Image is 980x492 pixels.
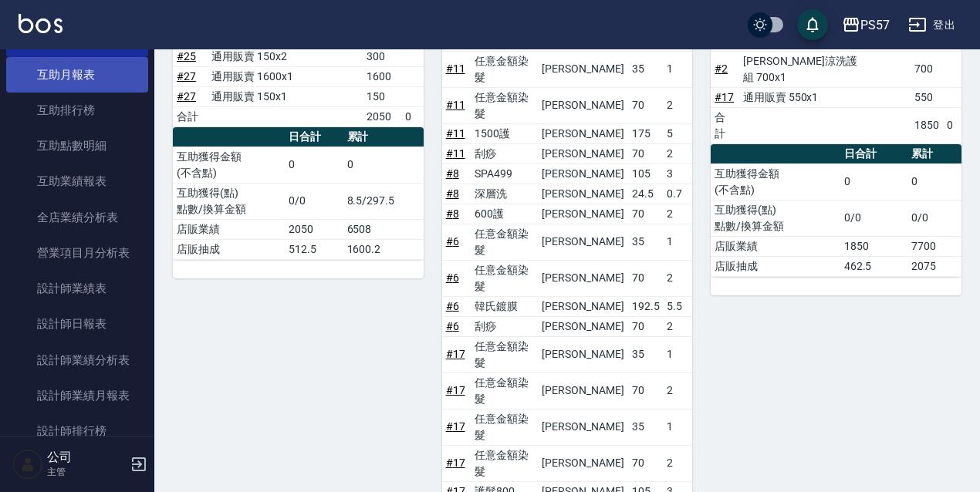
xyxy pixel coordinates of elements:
[471,296,538,316] td: 韓氏鍍膜
[208,66,314,86] td: 通用販賣 1600x1
[177,50,196,62] a: #25
[208,46,314,66] td: 通用販賣 150x2
[446,147,465,160] a: #11
[840,144,907,164] th: 日合計
[860,15,890,35] div: PS57
[538,260,627,296] td: [PERSON_NAME]
[177,90,196,103] a: #27
[343,239,424,259] td: 1600.2
[6,200,148,235] a: 全店業績分析表
[663,87,692,123] td: 2
[173,106,208,126] td: 合計
[285,239,343,259] td: 512.5
[285,127,343,147] th: 日合計
[6,413,148,449] a: 設計師排行榜
[907,144,961,164] th: 累計
[538,204,627,224] td: [PERSON_NAME]
[538,316,627,336] td: [PERSON_NAME]
[663,51,692,87] td: 1
[47,450,126,465] h5: 公司
[663,336,692,372] td: 1
[711,236,840,256] td: 店販業績
[471,163,538,184] td: SPA499
[471,123,538,143] td: 1500護
[446,62,465,75] a: #11
[471,224,538,260] td: 任意金額染髮
[663,143,692,163] td: 2
[663,409,692,445] td: 1
[538,184,627,204] td: [PERSON_NAME]
[471,87,538,123] td: 任意金額染髮
[363,46,401,66] td: 300
[663,260,692,296] td: 2
[343,147,424,183] td: 0
[471,336,538,372] td: 任意金額染髮
[628,143,664,163] td: 70
[663,296,692,316] td: 5.5
[446,420,465,433] a: #17
[173,239,285,259] td: 店販抽成
[663,204,692,224] td: 2
[6,342,148,378] a: 設計師業績分析表
[471,184,538,204] td: 深層洗
[538,163,627,184] td: [PERSON_NAME]
[911,87,943,107] td: 550
[739,51,870,87] td: [PERSON_NAME]涼洗護組 700x1
[628,224,664,260] td: 35
[628,260,664,296] td: 70
[628,316,664,336] td: 70
[836,9,896,41] button: PS57
[715,91,734,103] a: #17
[907,163,961,200] td: 0
[446,235,459,248] a: #6
[711,200,840,236] td: 互助獲得(點) 點數/換算金額
[715,62,728,75] a: #2
[6,306,148,342] a: 設計師日報表
[663,445,692,481] td: 2
[711,163,840,200] td: 互助獲得金額 (不含點)
[471,409,538,445] td: 任意金額染髮
[711,144,961,277] table: a dense table
[285,147,343,183] td: 0
[797,9,828,40] button: save
[538,224,627,260] td: [PERSON_NAME]
[471,316,538,336] td: 刮痧
[663,123,692,143] td: 5
[628,87,664,123] td: 70
[628,296,664,316] td: 192.5
[343,219,424,239] td: 6508
[628,163,664,184] td: 105
[446,207,459,220] a: #8
[446,127,465,140] a: #11
[471,372,538,409] td: 任意金額染髮
[628,51,664,87] td: 35
[943,107,961,143] td: 0
[538,445,627,481] td: [PERSON_NAME]
[177,70,196,83] a: #27
[538,87,627,123] td: [PERSON_NAME]
[363,106,401,126] td: 2050
[446,457,465,469] a: #17
[840,200,907,236] td: 0/0
[663,372,692,409] td: 2
[538,372,627,409] td: [PERSON_NAME]
[471,51,538,87] td: 任意金額染髮
[663,316,692,336] td: 2
[840,256,907,276] td: 462.5
[907,236,961,256] td: 7700
[343,127,424,147] th: 累計
[19,14,63,33] img: Logo
[343,183,424,219] td: 8.5/297.5
[173,27,424,127] table: a dense table
[663,184,692,204] td: 0.7
[471,143,538,163] td: 刮痧
[446,348,465,360] a: #17
[363,66,401,86] td: 1600
[628,445,664,481] td: 70
[6,57,148,93] a: 互助月報表
[285,183,343,219] td: 0/0
[446,187,459,200] a: #8
[911,107,943,143] td: 1850
[401,106,424,126] td: 0
[907,256,961,276] td: 2075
